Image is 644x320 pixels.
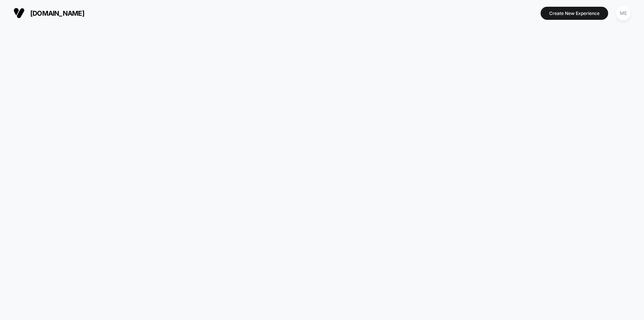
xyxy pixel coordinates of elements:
button: Create New Experience [541,7,608,20]
button: ME [614,6,633,21]
img: Visually logo [13,7,25,19]
span: [DOMAIN_NAME] [30,9,84,17]
div: ME [616,6,631,21]
button: [DOMAIN_NAME] [11,7,87,19]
